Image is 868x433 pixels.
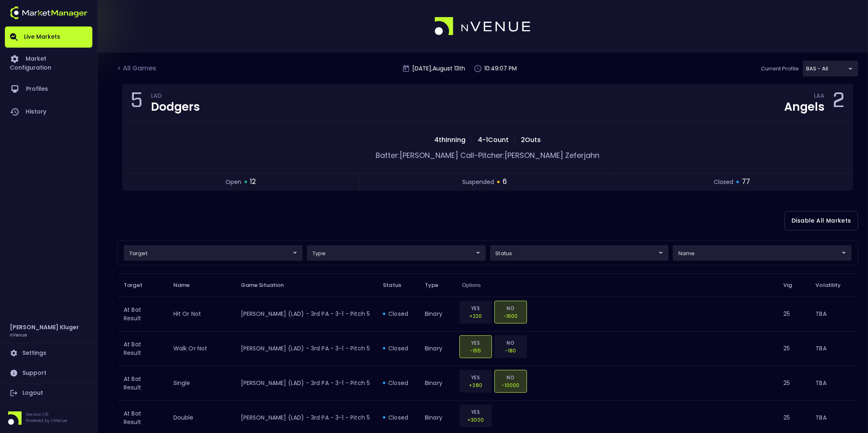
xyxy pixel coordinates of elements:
td: At Bat Result [117,331,167,366]
span: 6 [503,177,507,187]
span: Target [124,282,153,289]
div: 2 [833,91,845,115]
td: walk or not [167,331,234,366]
button: Disable All Markets [785,211,858,230]
td: binary [418,297,456,331]
td: TBA [809,331,858,366]
td: [PERSON_NAME] (LAD) - 3rd PA - 3-1 - Pitch 5 [234,366,377,400]
span: 2 Outs [519,135,544,144]
h2: [PERSON_NAME] Kluger [10,323,79,332]
img: logo [10,7,87,19]
p: [DATE] , August 13 th [413,64,466,73]
td: binary [418,331,456,366]
h3: nVenue [10,332,27,338]
div: target [673,245,852,261]
p: -180 [500,347,522,354]
td: single [167,366,234,400]
div: Angels [784,101,824,113]
a: History [5,101,92,123]
div: < All Games [117,63,158,74]
p: -10000 [500,381,522,389]
span: Pitcher: [PERSON_NAME] Zeferjahn [479,150,600,160]
p: YES [465,408,487,416]
a: Logout [5,383,92,403]
td: hit or not [167,297,234,331]
div: target [490,245,669,261]
span: suspended [462,178,494,186]
div: Dodgers [151,101,200,113]
a: Settings [5,343,92,363]
p: YES [465,374,487,381]
div: closed [383,310,412,318]
td: 25 [777,297,809,331]
span: Batter: [PERSON_NAME] Call [376,150,474,160]
span: 77 [742,177,750,187]
a: Support [5,363,92,383]
p: -1600 [500,312,522,320]
span: Volatility [816,282,852,289]
span: | [512,135,519,144]
span: - [474,150,479,160]
div: closed [383,344,412,352]
td: TBA [809,297,858,331]
div: Version 1.31Powered by nVenue [5,411,92,425]
td: [PERSON_NAME] (LAD) - 3rd PA - 3-1 - Pitch 5 [234,331,377,366]
a: Market Configuration [5,48,92,78]
p: 10:49:07 PM [485,64,517,73]
p: Current Profile [761,65,799,73]
span: closed [714,178,733,186]
td: At Bat Result [117,366,167,400]
p: YES [465,304,487,312]
p: YES [465,339,487,347]
p: NO [500,339,522,347]
div: 5 [131,91,143,115]
div: target [803,61,858,77]
span: 4th Inning [432,135,468,144]
a: Live Markets [5,26,92,48]
a: Profiles [5,78,92,101]
img: logo [435,17,531,36]
td: binary [418,366,456,400]
div: target [307,245,486,261]
span: Vig [783,282,802,289]
p: +220 [465,312,487,320]
p: NO [500,304,522,312]
p: +280 [465,381,487,389]
span: | [468,135,476,144]
p: Version 1.31 [26,411,67,418]
span: 12 [250,177,256,187]
div: closed [383,413,412,422]
p: Powered by nVenue [26,418,67,424]
td: At Bat Result [117,297,167,331]
span: open [225,178,241,186]
td: 25 [777,331,809,366]
span: Status [383,282,412,289]
th: Options [456,273,777,297]
span: Type [425,282,449,289]
p: +3000 [465,416,487,424]
div: LAD [151,94,200,100]
p: NO [500,374,522,381]
div: closed [383,379,412,387]
span: Name [173,282,201,289]
td: TBA [809,366,858,400]
div: LAA [814,94,824,100]
td: 25 [777,366,809,400]
td: [PERSON_NAME] (LAD) - 3rd PA - 3-1 - Pitch 5 [234,297,377,331]
span: 4 - 1 Count [476,135,512,144]
p: -155 [465,347,487,354]
div: target [124,245,303,261]
span: Game Situation [241,282,295,289]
